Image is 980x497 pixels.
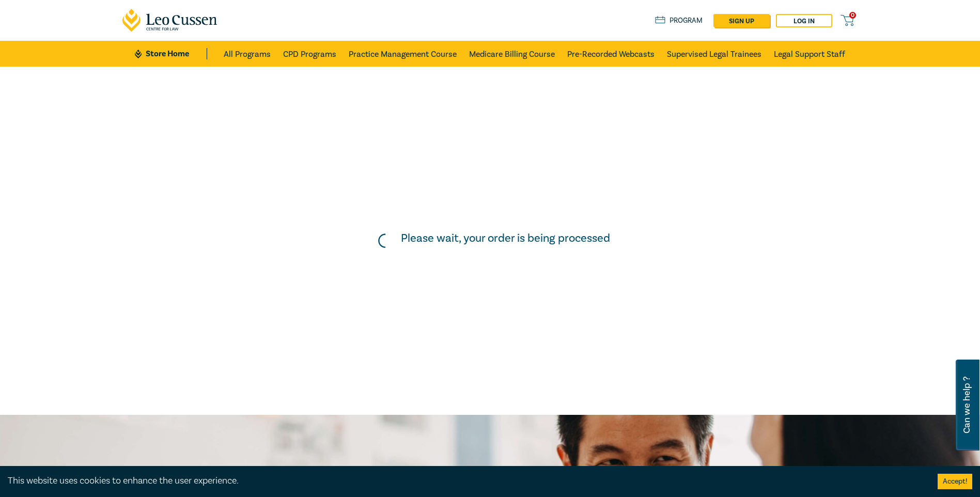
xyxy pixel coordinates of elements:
button: Accept cookies [938,474,972,489]
a: sign up [713,14,770,27]
a: All Programs [224,41,271,67]
a: Program [655,15,703,26]
a: Store Home [135,48,207,59]
span: 0 [849,12,856,19]
a: CPD Programs [283,41,336,67]
a: Practice Management Course [349,41,457,67]
a: Pre-Recorded Webcasts [567,41,655,67]
a: Legal Support Staff [774,41,845,67]
h5: Please wait, your order is being processed [401,231,610,245]
span: Can we help ? [962,366,972,444]
a: Log in [776,14,832,27]
div: This website uses cookies to enhance the user experience. [8,474,922,488]
a: Supervised Legal Trainees [667,41,761,67]
a: Medicare Billing Course [469,41,555,67]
